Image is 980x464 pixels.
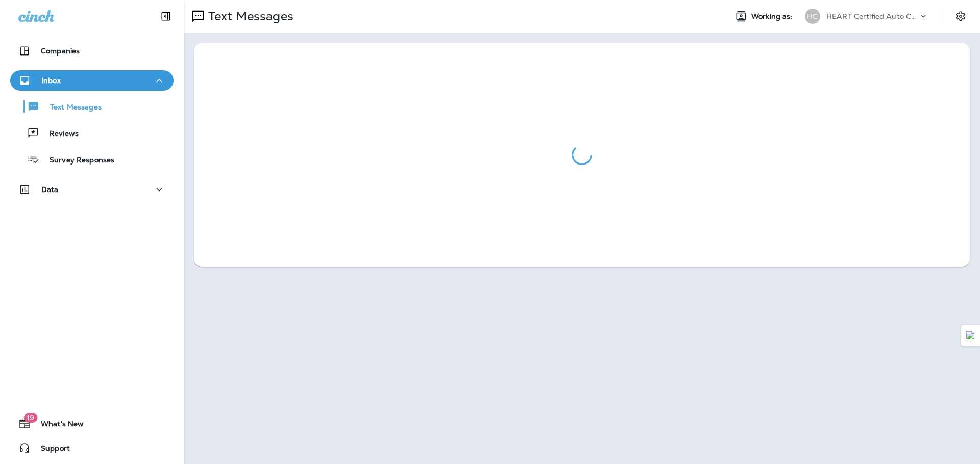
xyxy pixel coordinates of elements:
[10,41,174,61] button: Companies
[826,12,918,20] p: HEART Certified Auto Care
[40,103,102,113] p: Text Messages
[31,420,84,432] span: What's New
[805,9,820,24] div: HC
[10,414,174,434] button: 19What's New
[10,149,174,170] button: Survey Responses
[966,331,975,340] img: Detect Auto
[10,438,174,458] button: Support
[23,413,37,423] span: 19
[152,6,180,26] button: Collapse Sidebar
[31,444,70,456] span: Support
[10,96,174,117] button: Text Messages
[10,70,174,91] button: Inbox
[751,12,795,21] span: Working as:
[41,47,80,55] p: Companies
[39,156,114,166] p: Survey Responses
[39,129,79,139] p: Reviews
[10,179,174,200] button: Data
[204,9,293,24] p: Text Messages
[951,7,970,25] button: Settings
[41,76,61,85] p: Inbox
[41,185,59,194] p: Data
[10,122,174,144] button: Reviews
